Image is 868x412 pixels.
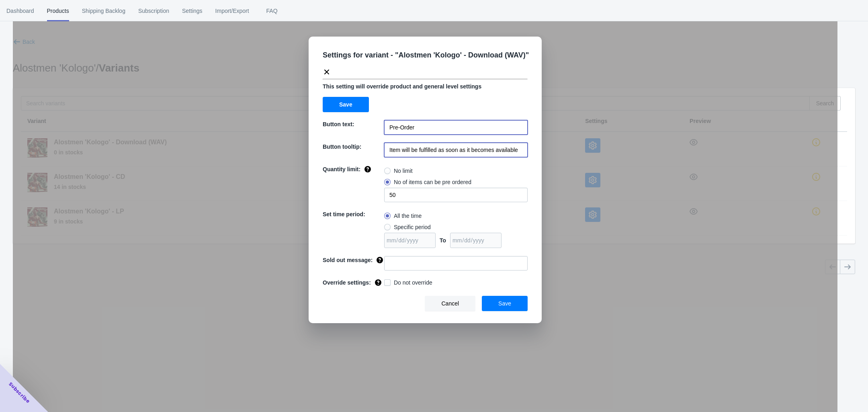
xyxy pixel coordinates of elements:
p: Settings for variant - " Alostmen 'Kologo' - Download (WAV) " [323,49,529,61]
span: Override settings: [323,279,371,286]
span: Sold out message: [323,257,373,263]
span: Subscription [138,0,169,21]
button: Next [840,260,855,274]
span: To [440,237,446,244]
nav: Pagination [825,260,855,274]
span: Products [47,0,69,21]
span: Button text: [323,121,354,127]
button: Save [323,97,369,112]
button: Back [10,35,38,49]
span: Shipping Backlog [82,0,125,21]
span: Set time period: [323,211,365,217]
span: Do not override [394,279,432,287]
span: Cancel [441,300,459,307]
button: Cancel [425,296,475,311]
span: This setting will override product and general level settings [323,83,481,90]
span: No limit [394,167,413,175]
span: FAQ [262,0,282,21]
span: Import/Export [215,0,249,21]
span: Save [339,101,352,108]
span: Dashboard [6,0,34,21]
span: All the time [394,212,422,220]
span: Subscribe [7,381,31,405]
span: Save [498,300,511,307]
span: No of items can be pre ordered [394,178,471,186]
span: Settings [182,0,203,21]
button: Save [482,296,528,311]
span: Button tooltip: [323,143,361,150]
span: Specific period [394,223,431,231]
span: Quantity limit: [323,166,360,172]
